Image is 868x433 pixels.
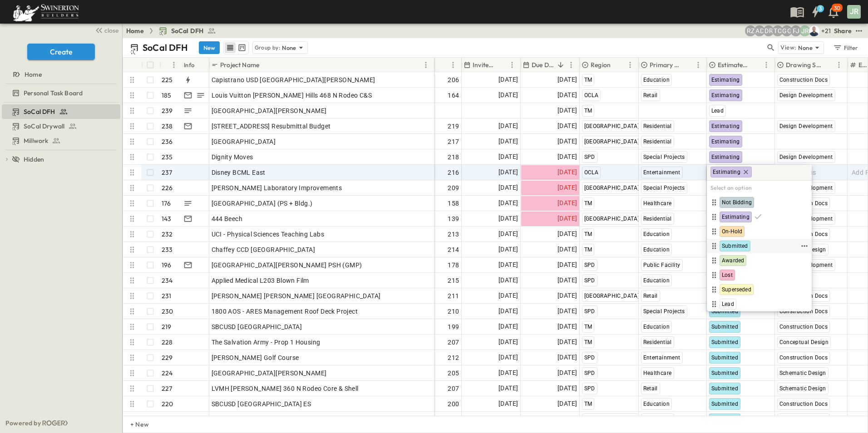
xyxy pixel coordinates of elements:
p: 234 [162,276,173,285]
button: Menu [448,59,459,70]
span: Retail [643,293,658,299]
span: 178 [448,261,459,270]
span: [GEOGRAPHIC_DATA] [584,185,640,191]
span: 444 Beech [212,214,243,223]
span: Education [643,277,670,284]
p: 228 [162,338,173,347]
div: Awarded [709,255,810,266]
button: Create [27,44,95,60]
p: 224 [162,369,173,378]
span: [DATE] [557,74,577,85]
span: 164 [448,91,459,100]
button: Sort [497,60,507,70]
p: 231 [162,291,172,300]
span: SBCUSD [GEOGRAPHIC_DATA] [212,322,302,331]
span: [DATE] [498,306,518,316]
button: test [853,25,864,36]
span: Submitted [711,385,739,392]
div: Gerrad Gerber (gerrad.gerber@swinerton.com) [781,25,792,36]
span: Education [643,231,670,237]
span: 139 [448,214,459,223]
span: SPD [584,385,595,392]
span: Submitted [722,242,748,250]
span: [DATE] [498,290,518,301]
span: Submitted [711,324,739,330]
span: Home [25,70,42,79]
span: [DATE] [557,121,577,131]
span: 212 [448,353,459,362]
span: [DATE] [557,290,577,301]
span: [DATE] [498,167,518,177]
span: 207 [448,338,459,347]
div: Lead [709,299,810,310]
div: Filter [833,43,858,53]
div: Personal Task Boardtest [2,86,120,100]
span: Special Projects [643,308,685,315]
span: [PERSON_NAME] Golf Course [212,353,299,362]
div: Not Bidding [709,197,810,208]
span: [DATE] [498,244,518,255]
span: [GEOGRAPHIC_DATA][PERSON_NAME] [212,106,327,115]
button: Sort [683,60,693,70]
span: SoCal DFH [171,26,204,35]
span: [DATE] [557,352,577,363]
span: SPD [584,370,595,376]
span: [DATE] [557,182,577,193]
div: JR [847,5,861,19]
img: Brandon Norcutt (brandon.norcutt@swinerton.com) [809,25,819,36]
a: Millwork [2,134,118,147]
span: [GEOGRAPHIC_DATA] [212,137,276,146]
span: 200 [448,399,459,408]
span: [DATE] [498,136,518,147]
span: [DATE] [498,229,518,239]
span: TM [584,200,592,207]
p: + New [130,420,136,429]
span: Education [643,324,670,330]
span: [DATE] [498,337,518,347]
span: Submitted [711,370,739,376]
img: 6c363589ada0b36f064d841b69d3a419a338230e66bb0a533688fa5cc3e9e735.png [11,2,81,21]
span: TM [584,401,592,407]
p: 238 [162,122,173,131]
span: 214 [448,245,459,254]
button: Menu [168,59,179,70]
span: 217 [448,137,459,146]
span: TM [584,231,592,237]
div: Info [184,52,195,78]
span: Hidden [24,155,44,164]
span: 215 [448,276,459,285]
p: 163 [162,415,172,424]
span: [DATE] [557,383,577,394]
span: [DATE] [557,90,577,100]
button: New [199,41,220,54]
button: Menu [625,59,636,70]
p: Due Date [532,60,554,69]
span: 210 [448,307,459,316]
span: Schematic Design [779,370,826,376]
span: Construction Docs [779,401,828,407]
span: [DATE] [557,260,577,270]
button: Sort [438,60,448,70]
p: 239 [162,106,173,115]
button: row view [225,42,236,53]
div: Millworktest [2,133,120,148]
span: 218 [448,153,459,162]
p: Estimate Round [858,60,867,69]
span: 1800 AOS - ARES Management Roof Deck Project [212,307,358,316]
span: 207 [448,384,459,393]
a: Personal Task Board [2,87,118,99]
div: Alyssa De Robertis (aderoberti@swinerton.com) [754,25,765,36]
a: Home [126,26,144,35]
span: Residential [643,216,672,222]
a: SoCal DFH [2,105,118,118]
span: 213 [448,230,459,239]
span: [DATE] [498,260,518,270]
span: Awarded [722,257,744,264]
span: Personal Task Board [24,89,83,98]
span: Submitted [711,354,739,361]
span: Special Projects [643,154,685,160]
span: Estimating [711,92,740,98]
span: Estimating [713,168,740,176]
span: OCLA [584,169,599,176]
span: [GEOGRAPHIC_DATA][PERSON_NAME] [212,369,327,378]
